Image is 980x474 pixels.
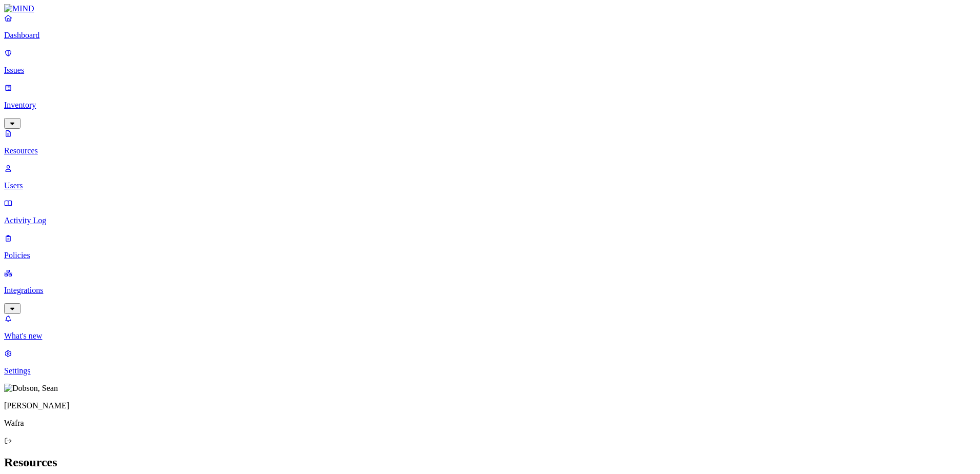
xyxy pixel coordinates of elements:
p: Resources [4,146,976,155]
p: Integrations [4,286,976,295]
p: Wafra [4,419,976,428]
p: Policies [4,251,976,260]
a: What's new [4,314,976,341]
p: Settings [4,366,976,376]
a: Issues [4,48,976,75]
p: What's new [4,331,976,341]
a: Integrations [4,268,976,312]
a: Policies [4,233,976,260]
a: Users [4,164,976,190]
a: Activity Log [4,199,976,225]
a: Resources [4,129,976,155]
h2: Resources [4,456,976,469]
img: MIND [4,4,34,13]
img: Dobson, Sean [4,384,58,393]
p: Activity Log [4,216,976,225]
a: Inventory [4,83,976,127]
p: Inventory [4,101,976,110]
p: Dashboard [4,31,976,40]
p: [PERSON_NAME] [4,401,976,410]
a: MIND [4,4,976,13]
a: Dashboard [4,13,976,40]
a: Settings [4,349,976,376]
p: Issues [4,66,976,75]
p: Users [4,181,976,190]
